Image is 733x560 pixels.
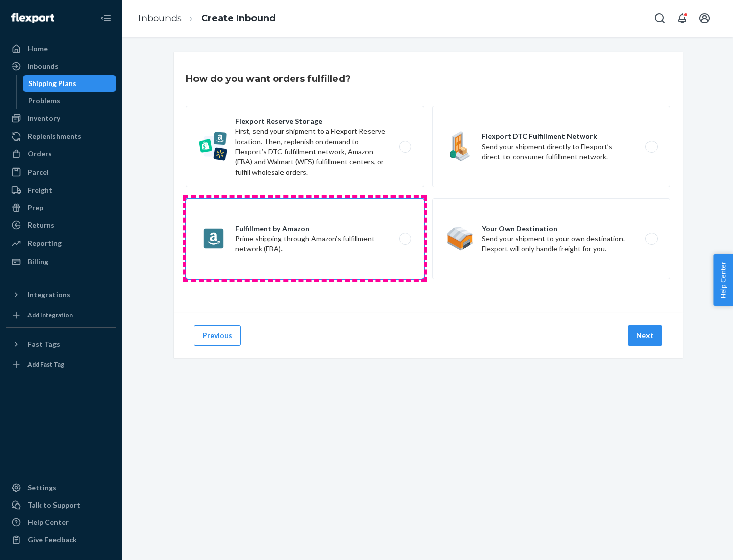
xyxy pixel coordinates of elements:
[23,93,117,109] a: Problems
[28,96,60,106] div: Problems
[23,75,117,92] a: Shipping Plans
[628,325,662,346] button: Next
[6,497,116,513] a: Talk to Support
[27,220,54,230] div: Returns
[27,483,57,493] div: Settings
[694,8,715,29] button: Open account menu
[6,146,116,162] a: Orders
[6,217,116,233] a: Returns
[27,257,48,267] div: Billing
[6,356,116,373] a: Add Fast Tag
[27,311,73,319] div: Add Integration
[27,500,80,510] div: Talk to Support
[27,131,81,142] div: Replenishments
[6,531,116,548] button: Give Feedback
[27,517,69,527] div: Help Center
[96,8,116,29] button: Close Navigation
[27,61,59,71] div: Inbounds
[6,336,116,352] button: Fast Tags
[6,58,116,74] a: Inbounds
[130,4,284,34] ol: breadcrumbs
[6,182,116,199] a: Freight
[713,254,733,306] button: Help Center
[28,78,76,89] div: Shipping Plans
[650,8,670,29] button: Open Search Box
[186,72,351,86] h3: How do you want orders fulfilled?
[201,13,276,24] a: Create Inbound
[11,13,54,23] img: Flexport logo
[672,8,692,29] button: Open notifications
[6,164,116,180] a: Parcel
[6,41,116,57] a: Home
[6,235,116,251] a: Reporting
[6,480,116,496] a: Settings
[6,110,116,126] a: Inventory
[27,339,60,349] div: Fast Tags
[27,149,52,159] div: Orders
[6,200,116,216] a: Prep
[138,13,182,24] a: Inbounds
[27,113,60,123] div: Inventory
[27,290,70,300] div: Integrations
[27,238,62,248] div: Reporting
[27,535,77,545] div: Give Feedback
[27,203,43,213] div: Prep
[27,167,49,177] div: Parcel
[6,514,116,530] a: Help Center
[6,254,116,270] a: Billing
[6,287,116,303] button: Integrations
[6,307,116,323] a: Add Integration
[27,44,48,54] div: Home
[194,325,241,346] button: Previous
[27,360,64,369] div: Add Fast Tag
[6,128,116,145] a: Replenishments
[27,185,52,195] div: Freight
